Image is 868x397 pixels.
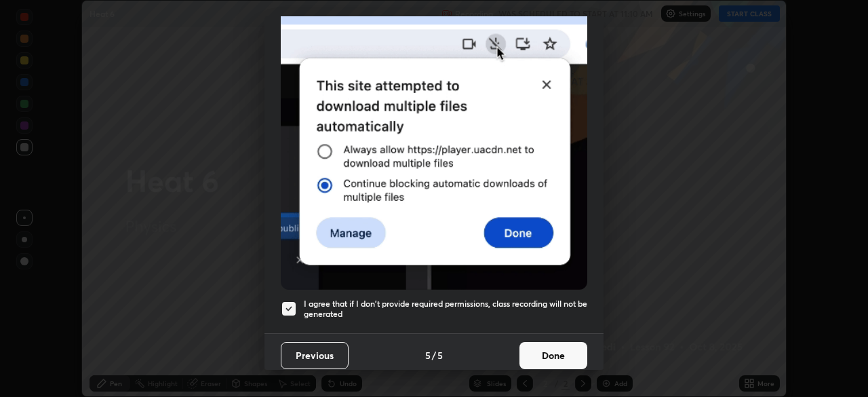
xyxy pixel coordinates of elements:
[425,348,431,362] h4: 5
[519,342,587,369] button: Done
[432,348,436,362] h4: /
[437,348,443,362] h4: 5
[281,342,349,369] button: Previous
[304,299,587,320] h5: I agree that if I don't provide required permissions, class recording will not be generated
